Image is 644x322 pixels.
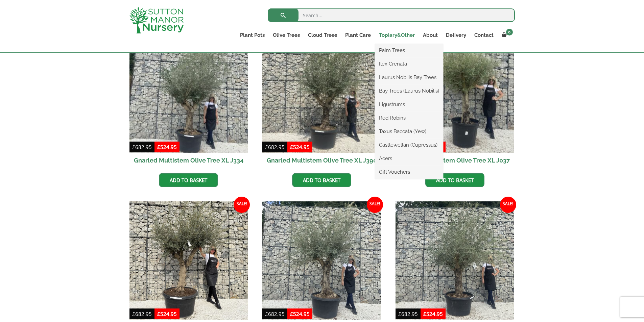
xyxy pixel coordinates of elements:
a: Sale! Gnarled Multistem Olive Tree XL J334 [129,34,248,168]
a: Laurus Nobilis Bay Trees [375,72,443,82]
bdi: 682.95 [265,144,285,150]
span: 0 [506,29,513,35]
span: £ [157,144,160,150]
img: Gnarled Multistem Olive Tree XL J309 [129,201,248,320]
img: logo [129,7,184,33]
img: Gnarled Multistem Olive Tree XL J037 [396,34,514,153]
span: £ [157,311,160,317]
h2: Gnarled Multistem Olive Tree XL J390 [262,153,381,168]
a: Gift Vouchers [375,167,443,177]
span: £ [265,144,268,150]
a: Red Robins [375,113,443,123]
span: Sale! [500,197,516,213]
bdi: 524.95 [290,311,310,317]
a: Delivery [442,30,470,40]
img: Gnarled Multistem Olive Tree XL J334 [129,34,248,153]
input: Search... [268,8,515,22]
span: £ [132,311,135,317]
a: Sale! Gnarled Multistem Olive Tree XL J390 [262,34,381,168]
a: Cloud Trees [304,30,341,40]
a: Taxus Baccata (Yew) [375,126,443,137]
a: Add to basket: “Gnarled Multistem Olive Tree XL J037” [425,173,484,187]
a: Topiary&Other [375,30,419,40]
span: Sale! [234,197,250,213]
span: £ [132,144,135,150]
a: Plant Care [341,30,375,40]
a: Ligustrums [375,99,443,109]
a: Add to basket: “Gnarled Multistem Olive Tree XL J334” [159,173,218,187]
bdi: 524.95 [423,311,443,317]
a: Ilex Crenata [375,59,443,69]
h2: Gnarled Multistem Olive Tree XL J334 [129,153,248,168]
span: £ [423,311,426,317]
a: Bay Trees (Laurus Nobilis) [375,86,443,96]
bdi: 682.95 [132,311,152,317]
a: Castlewellan (Cupressus) [375,140,443,150]
a: Contact [470,30,498,40]
span: £ [290,144,293,150]
img: Gnarled Multistem Olive Tree XL J312 [396,201,514,320]
bdi: 682.95 [265,311,285,317]
bdi: 524.95 [157,311,177,317]
a: About [419,30,442,40]
a: Palm Trees [375,45,443,55]
span: £ [398,311,401,317]
a: Plant Pots [236,30,269,40]
a: 0 [498,30,515,40]
bdi: 524.95 [157,144,177,150]
img: Gnarled Multistem Olive Tree XL J390 [262,34,381,153]
span: £ [290,311,293,317]
span: £ [265,311,268,317]
img: Gnarled Multistem Olive Tree XL J310 [262,201,381,320]
a: Acers [375,153,443,164]
bdi: 682.95 [398,311,418,317]
h2: Gnarled Multistem Olive Tree XL J037 [396,153,514,168]
bdi: 682.95 [132,144,152,150]
a: Olive Trees [269,30,304,40]
a: Sale! Gnarled Multistem Olive Tree XL J037 [396,34,514,168]
bdi: 524.95 [290,144,310,150]
a: Add to basket: “Gnarled Multistem Olive Tree XL J390” [292,173,351,187]
span: Sale! [367,197,383,213]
